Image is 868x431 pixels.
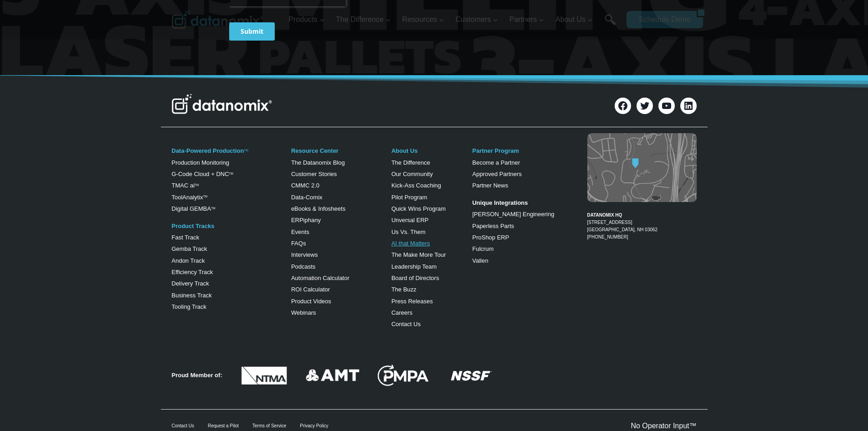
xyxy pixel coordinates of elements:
[172,245,207,252] a: Gemba Track
[391,309,412,316] a: Careers
[203,195,207,198] a: TM
[391,205,446,212] a: Quick Wins Program
[391,171,433,177] a: Our Community
[472,245,493,252] a: Fulcrum
[172,147,244,154] a: Data-Powered Production
[172,159,229,166] a: Production Monitoring
[587,220,658,232] a: [STREET_ADDRESS][GEOGRAPHIC_DATA], NH 03062
[291,286,330,293] a: ROI Calculator
[291,171,337,177] a: Customer Stories
[391,286,416,293] a: The Buzz
[391,298,433,305] a: Press Releases
[291,159,345,166] a: The Datanomix Blog
[291,194,323,201] a: Data-Comix
[291,205,345,212] a: eBooks & Infosheets
[102,203,116,210] a: Terms
[391,275,439,281] a: Board of Directors
[172,223,215,229] a: Product Tracks
[124,203,154,210] a: Privacy Policy
[391,263,437,270] a: Leadership Team
[472,159,520,166] a: Become a Partner
[172,205,216,212] a: Digital GEMBATM
[291,228,309,235] a: Events
[391,217,429,223] a: Unversal ERP
[172,269,213,275] a: Efficiency Track
[472,171,521,177] a: Approved Partners
[291,309,316,316] a: Webinars
[391,228,426,235] a: Us Vs. Them
[172,94,272,114] img: Datanomix Logo
[472,257,488,264] a: Vallen
[172,303,207,310] a: Tooling Track
[172,171,233,177] a: G-Code Cloud + DNCTM
[291,147,339,154] a: Resource Center
[391,159,430,166] a: The Difference
[587,213,622,218] strong: DATANOMIX HQ
[244,149,248,152] a: TM
[587,204,697,241] figcaption: [PHONE_NUMBER]
[472,223,514,229] a: Paperless Parts
[391,240,430,247] a: AI that Matters
[172,194,203,201] a: ToolAnalytix
[472,211,554,218] a: [PERSON_NAME] Engineering
[291,263,315,270] a: Podcasts
[172,257,205,264] a: Andon Track
[472,199,528,206] strong: Unique Integrations
[472,182,508,189] a: Partner News
[391,251,446,258] a: The Make More Tour
[205,0,234,9] span: Last Name
[291,298,331,305] a: Product Videos
[472,234,509,241] a: ProShop ERP
[587,133,697,202] img: Datanomix map image
[472,147,519,154] a: Partner Program
[291,240,306,247] a: FAQs
[172,182,199,189] a: TMAC aiTM
[205,113,240,121] span: State/Region
[205,38,246,46] span: Phone number
[391,147,418,154] a: About Us
[211,207,215,210] sup: TM
[391,182,441,189] a: Kick-Ass Coaching
[172,234,200,241] a: Fast Track
[172,280,209,287] a: Delivery Track
[391,321,421,327] a: Contact Us
[391,194,427,201] a: Pilot Program
[291,251,318,258] a: Interviews
[172,292,212,299] a: Business Track
[195,183,199,187] sup: TM
[291,182,319,189] a: CMMC 2.0
[291,275,349,281] a: Automation Calculator
[229,172,233,175] sup: TM
[291,217,321,223] a: ERPiphany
